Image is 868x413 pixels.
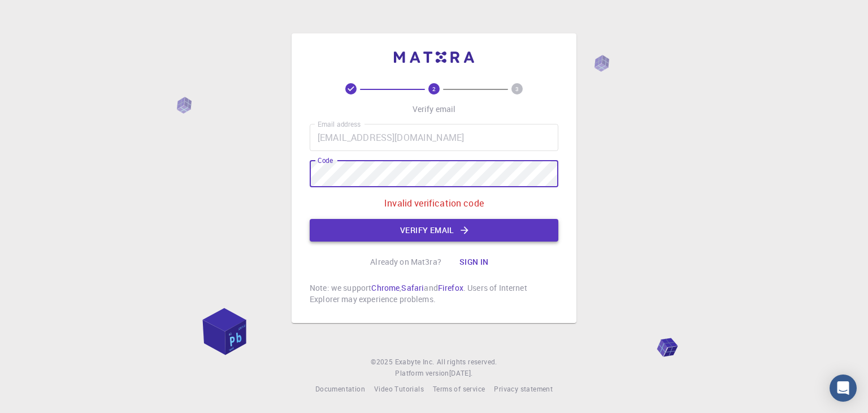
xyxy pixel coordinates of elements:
[432,85,436,93] text: 2
[395,356,435,368] a: Exabyte Inc.
[830,375,857,402] div: Open Intercom Messenger
[310,282,558,305] p: Note: we support , and . Users of Internet Explorer may experience problems.
[449,368,473,379] a: [DATE].
[449,368,473,377] span: [DATE] .
[318,119,361,129] label: Email address
[374,384,424,393] span: Video Tutorials
[315,384,365,395] a: Documentation
[438,282,463,293] a: Firefox
[433,384,485,395] a: Terms of service
[494,384,553,393] span: Privacy statement
[433,384,485,393] span: Terms of service
[315,384,365,393] span: Documentation
[401,282,424,293] a: Safari
[310,219,558,242] button: Verify email
[370,256,441,268] p: Already on Mat3ra?
[450,251,498,273] button: Sign in
[384,196,484,210] p: Invalid verification code
[413,104,456,115] p: Verify email
[494,384,553,395] a: Privacy statement
[318,156,333,165] label: Code
[371,356,394,368] span: © 2025
[437,356,497,368] span: All rights reserved.
[395,357,435,366] span: Exabyte Inc.
[395,368,449,379] span: Platform version
[515,85,519,93] text: 3
[371,282,400,293] a: Chrome
[374,384,424,395] a: Video Tutorials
